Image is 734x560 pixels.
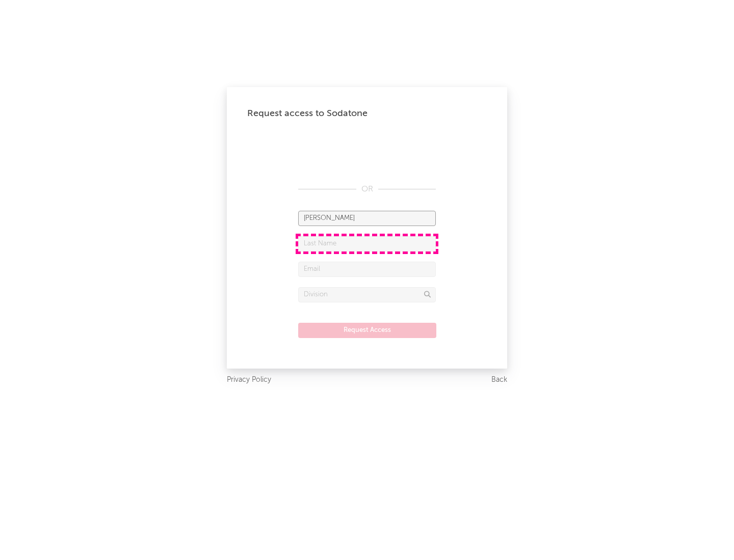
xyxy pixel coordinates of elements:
input: Division [298,287,436,302]
a: Privacy Policy [227,374,271,386]
button: Request Access [298,323,436,338]
a: Back [491,374,507,386]
div: Request access to Sodatone [247,107,487,120]
input: Last Name [298,236,436,251]
div: OR [298,183,436,195]
input: Email [298,262,436,277]
input: First Name [298,211,436,226]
